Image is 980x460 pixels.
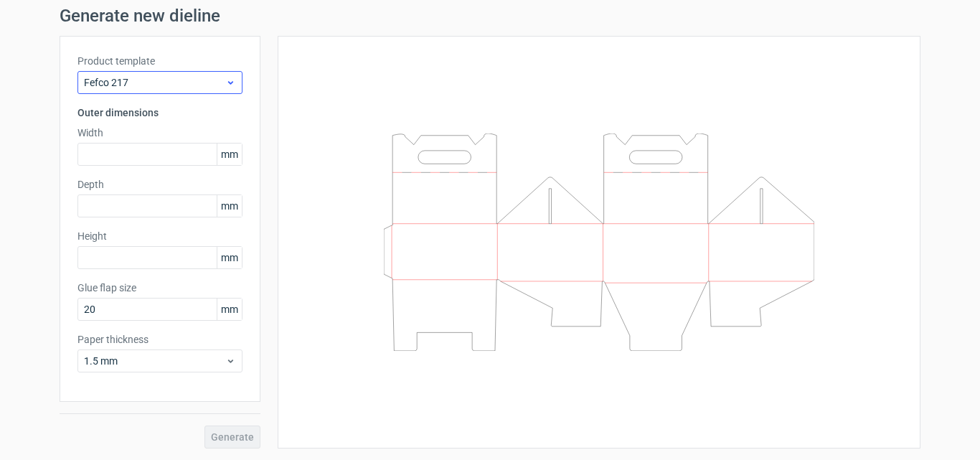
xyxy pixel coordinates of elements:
[217,144,242,165] span: mm
[77,105,242,120] h3: Outer dimensions
[84,354,225,368] span: 1.5 mm
[77,54,242,68] label: Product template
[77,229,242,243] label: Height
[217,299,242,320] span: mm
[84,75,225,90] span: Fefco 217
[77,332,242,347] label: Paper thickness
[77,126,242,140] label: Width
[60,7,920,24] h1: Generate new dieline
[217,195,242,217] span: mm
[217,247,242,268] span: mm
[77,281,242,295] label: Glue flap size
[77,177,242,192] label: Depth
